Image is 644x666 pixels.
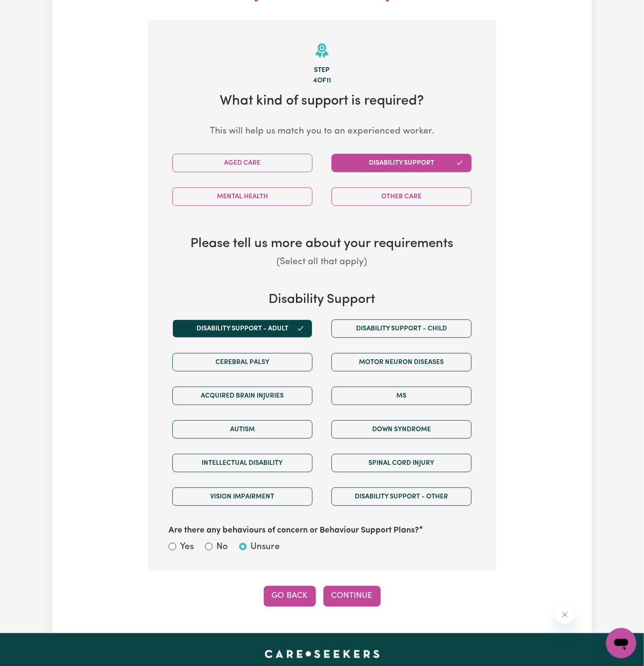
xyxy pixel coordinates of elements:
label: Are there any behaviours of concern or Behaviour Support Plans? [169,525,419,537]
h2: What kind of support is required? [163,93,481,110]
button: Disability support - Child [331,320,472,338]
button: MS [331,387,472,405]
button: Disability Support [331,154,472,172]
label: No [216,541,228,555]
h3: Disability Support [163,292,481,308]
button: Other Care [331,187,472,206]
button: Motor Neuron Diseases [331,353,472,372]
button: Down syndrome [331,420,472,439]
label: Unsure [250,541,280,555]
a: Careseekers home page [265,650,380,658]
button: Mental Health [172,187,313,206]
button: Spinal cord injury [331,454,472,472]
button: Intellectual Disability [172,454,313,472]
button: Go Back [264,586,316,607]
span: Need any help? [6,7,57,14]
p: This will help us match you to an experienced worker. [163,125,481,139]
iframe: Close message [555,605,574,624]
button: Continue [323,586,381,607]
button: Acquired Brain Injuries [172,387,313,405]
button: Disability support - Other [331,488,472,506]
div: Step [163,65,481,76]
h3: Please tell us more about your requirements [163,236,481,252]
iframe: Button to launch messaging window [606,628,636,658]
button: Autism [172,420,313,439]
button: Cerebral Palsy [172,353,313,372]
button: Disability support - Adult [172,320,313,338]
p: (Select all that apply) [163,256,481,269]
button: Vision impairment [172,488,313,506]
div: 4 of 11 [163,76,481,86]
label: Yes [180,541,194,555]
button: Aged Care [172,154,313,172]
